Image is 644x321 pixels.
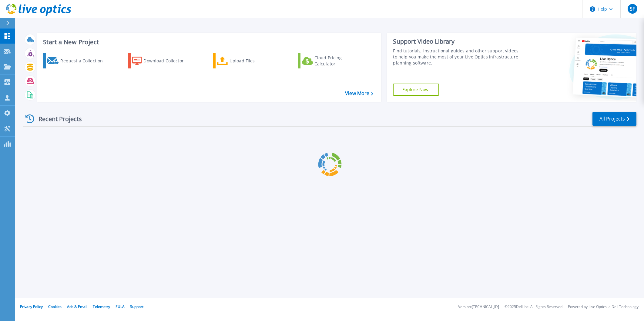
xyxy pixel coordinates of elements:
[505,305,562,309] li: © 2025 Dell Inc. All Rights Reserved
[143,55,192,67] div: Download Collector
[213,53,280,68] a: Upload Files
[393,48,521,66] div: Find tutorials, instructional guides and other support videos to help you make the most of your L...
[393,38,521,45] div: Support Video Library
[393,84,439,96] a: Explore Now!
[345,91,373,96] a: View More
[630,6,635,11] span: SF
[60,55,109,67] div: Request a Collection
[128,53,196,68] a: Download Collector
[23,111,90,126] div: Recent Projects
[93,304,110,309] a: Telemetry
[568,305,639,309] li: Powered by Live Optics, a Dell Technology
[314,55,363,67] div: Cloud Pricing Calculator
[298,53,365,68] a: Cloud Pricing Calculator
[20,304,43,309] a: Privacy Policy
[130,304,143,309] a: Support
[43,53,111,68] a: Request a Collection
[43,39,373,45] h3: Start a New Project
[48,304,62,309] a: Cookies
[67,304,87,309] a: Ads & Email
[116,304,125,309] a: EULA
[592,112,636,126] a: All Projects
[230,55,278,67] div: Upload Files
[458,305,499,309] li: Version: [TECHNICAL_ID]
